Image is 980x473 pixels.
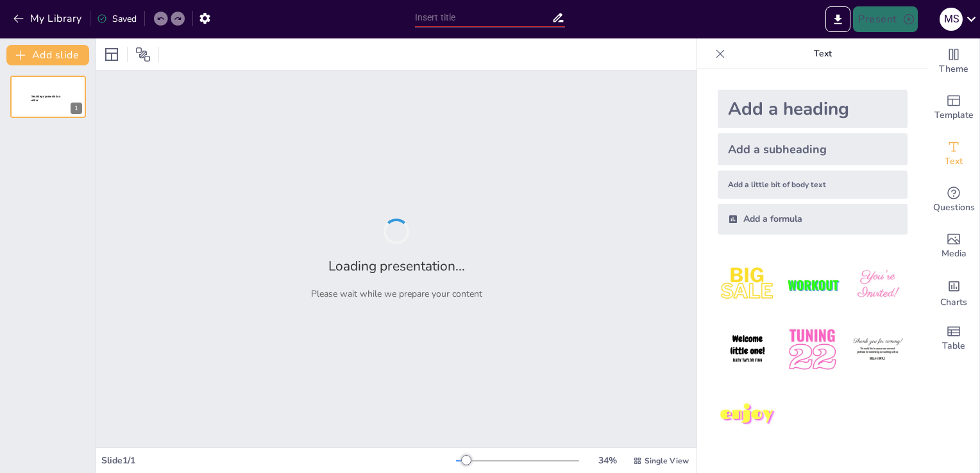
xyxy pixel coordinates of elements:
div: Add a table [928,315,979,361]
input: Insert title [415,8,552,27]
div: 1 [71,103,82,114]
span: Text [945,154,963,169]
button: M S [940,6,963,32]
span: Position [135,47,151,62]
img: 7.jpeg [718,385,777,445]
span: Table [942,339,965,353]
div: Get real-time input from your audience [928,177,979,223]
h2: Loading presentation... [328,257,465,275]
button: Export to PowerPoint [825,6,850,32]
span: Template [934,108,974,122]
div: M S [940,8,963,31]
div: Layout [101,44,122,65]
p: Text [731,38,915,69]
img: 6.jpeg [848,320,908,379]
button: Add slide [6,45,89,65]
img: 2.jpeg [782,255,842,315]
img: 1.jpeg [718,255,777,315]
div: 1 [10,76,86,118]
span: Charts [940,295,967,310]
div: Add images, graphics, shapes or video [928,223,979,269]
button: My Library [10,8,87,29]
span: Questions [933,201,975,215]
p: Please wait while we prepare your content [311,288,482,300]
div: Change the overall theme [928,38,979,85]
div: Add a formula [718,204,908,235]
img: 3.jpeg [848,255,908,315]
button: Present [853,6,917,32]
div: Add text boxes [928,131,979,177]
div: 34 % [592,454,623,467]
span: Media [942,247,967,261]
div: Add a heading [718,90,908,128]
div: Add ready made slides [928,85,979,131]
div: Saved [97,13,137,25]
img: 4.jpeg [718,320,777,379]
div: Add a subheading [718,133,908,165]
img: 5.jpeg [782,320,842,379]
div: Add a little bit of body text [718,170,908,199]
div: Add charts and graphs [928,269,979,315]
div: Slide 1 / 1 [101,454,456,467]
span: Theme [939,62,968,76]
span: Single View [645,456,689,466]
span: Sendsteps presentation editor [31,95,60,102]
